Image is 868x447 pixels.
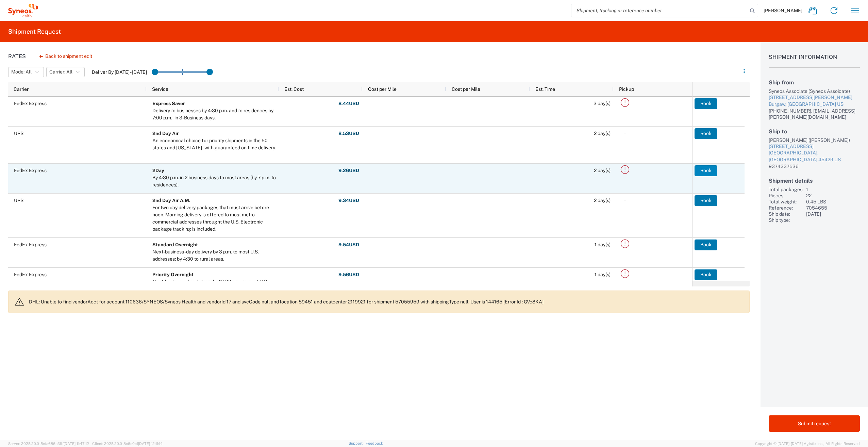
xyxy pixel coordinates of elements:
b: 2nd Day Air [152,131,179,136]
b: Express Saver [152,101,185,106]
button: 9.56USD [338,269,360,280]
div: 7054655 [806,205,860,211]
span: UPS [14,131,23,136]
span: UPS [14,198,23,203]
button: Book [695,195,717,206]
span: 3 day(s) [594,101,611,106]
span: 1 day(s) [595,242,611,247]
h2: Ship to [769,128,860,135]
label: Deliver By [DATE] - [DATE] [92,69,147,75]
div: Ship type: [769,217,803,223]
div: Syneos Associate (Syneos Assoicate) [769,88,860,94]
div: For two day delivery packages that must arrive before noon. Morning delivery is offered to most m... [152,204,276,233]
h2: Shipment Request [8,28,61,36]
a: Support [349,441,366,445]
strong: 9.56 USD [338,271,359,278]
div: Total packages: [769,186,803,193]
div: Reference: [769,205,803,211]
input: Shipment, tracking or reference number [571,4,748,17]
button: Book [695,269,717,280]
span: Carrier: All [49,69,72,75]
button: Book [695,165,717,176]
div: Next-business-day delivery by 3 p.m. to most U.S. addresses; by 4:30 to rural areas. [152,248,276,263]
button: 9.34USD [338,195,360,206]
button: 8.44USD [338,98,360,109]
button: Book [695,128,717,139]
button: 8.53USD [338,128,360,139]
div: [PERSON_NAME] ([PERSON_NAME]) [769,137,860,143]
div: [STREET_ADDRESS] [769,143,860,150]
button: 9.26USD [338,165,360,176]
strong: 9.26 USD [338,167,359,174]
strong: 9.54 USD [338,242,359,248]
div: Delivery to businesses by 4:30 p.m. and to residences by 7:00 p.m., in 3-Business days. [152,107,276,121]
strong: 9.34 USD [338,197,359,204]
span: Cost per Mile [368,86,397,92]
div: 1 [806,186,860,193]
button: Book [695,239,717,250]
span: 2 day(s) [594,198,611,203]
div: 22 [806,193,860,199]
button: Submit request [769,415,860,432]
strong: 8.44 USD [338,100,359,107]
h1: Shipment Information [769,54,860,68]
span: FedEx Express [14,101,47,106]
span: [PERSON_NAME] [764,7,802,14]
span: Client: 2025.20.0-8c6e0cf [92,442,163,446]
p: DHL: Unable to find vendorAcct for account 110636/SYNEOS/Syneos Health and vendorId 17 and svcCod... [29,299,744,305]
button: Book [695,98,717,109]
b: Priority Overnight [152,272,194,277]
span: Cost per Mile [452,86,480,92]
b: 2Day [152,168,164,173]
a: [STREET_ADDRESS][PERSON_NAME]Burgaw, [GEOGRAPHIC_DATA] US [769,94,860,107]
span: Copyright © [DATE]-[DATE] Agistix Inc., All Rights Reserved [755,441,860,447]
span: Carrier [14,86,29,92]
span: Est. Time [535,86,555,92]
span: 2 day(s) [594,131,611,136]
span: FedEx Express [14,242,47,247]
a: [STREET_ADDRESS][GEOGRAPHIC_DATA], [GEOGRAPHIC_DATA] 45429 US [769,143,860,163]
span: Mode: All [11,69,32,75]
h2: Shipment details [769,178,860,184]
h2: Ship from [769,79,860,86]
div: Total weight: [769,199,803,205]
div: Ship date: [769,211,803,217]
span: 1 day(s) [595,272,611,277]
strong: 8.53 USD [338,130,359,137]
span: Service [152,86,168,92]
h1: Rates [8,53,26,60]
div: Next-business-day delivery by 10:30 a.m. to most U.S. addresses; by noon, 4:30 p.m. or 5 p.m. in ... [152,278,276,300]
span: Server: 2025.20.0-5efa686e39f [8,442,89,446]
div: [GEOGRAPHIC_DATA], [GEOGRAPHIC_DATA] 45429 US [769,150,860,163]
div: 9374337536 [769,163,860,169]
div: Pieces [769,193,803,199]
span: 2 day(s) [594,168,611,173]
div: [PHONE_NUMBER], [EMAIL_ADDRESS][PERSON_NAME][DOMAIN_NAME] [769,108,860,120]
div: [STREET_ADDRESS][PERSON_NAME] [769,94,860,101]
button: 9.54USD [338,239,360,250]
a: Feedback [366,441,383,445]
span: [DATE] 12:11:14 [138,442,163,446]
div: An economical choice for priority shipments in the 50 states and Puerto Rico - with guaranteed on... [152,137,276,151]
div: [DATE] [806,211,860,217]
b: 2nd Day Air A.M. [152,198,190,203]
span: Pickup [619,86,634,92]
span: [DATE] 11:47:12 [64,442,89,446]
span: FedEx Express [14,168,47,173]
div: By 4:30 p.m. in 2 business days to most areas (by 7 p.m. to residences). [152,174,276,188]
b: Standard Overnight [152,242,198,247]
button: Carrier: All [46,67,85,77]
div: Burgaw, [GEOGRAPHIC_DATA] US [769,101,860,108]
span: FedEx Express [14,272,47,277]
div: 0.45 LBS [806,199,860,205]
button: Mode: All [8,67,44,77]
span: Est. Cost [284,86,304,92]
button: Back to shipment edit [34,50,98,62]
